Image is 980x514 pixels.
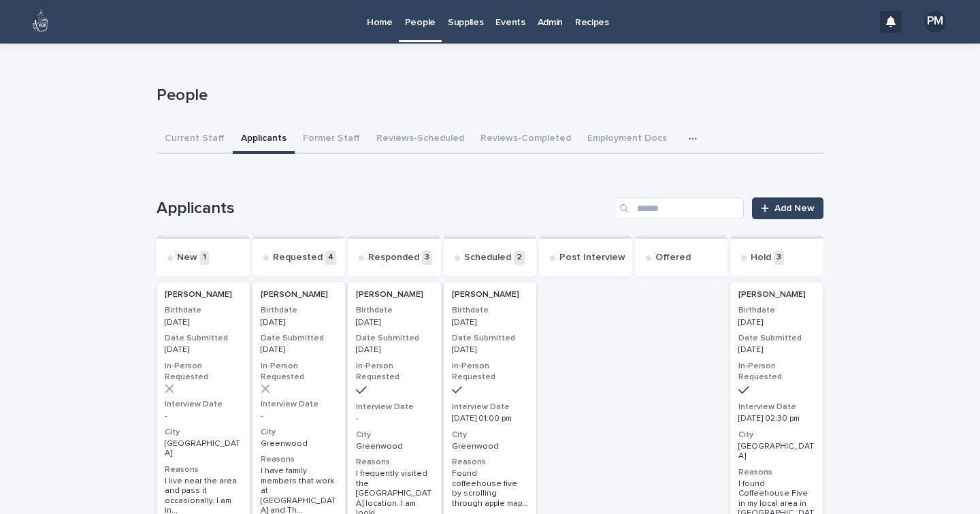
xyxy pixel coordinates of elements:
[157,125,233,154] button: Current Staff
[738,467,815,478] h3: Reasons
[261,305,338,316] h3: Birthdate
[464,252,511,263] p: Scheduled
[452,469,529,509] span: Found coffeehouse five by scrolling through apple map ...
[356,305,433,316] h3: Birthdate
[356,414,433,423] p: -
[261,399,338,410] h3: Interview Date
[165,427,242,438] h3: City
[368,125,472,154] button: Reviews-Scheduled
[165,399,242,410] h3: Interview Date
[368,252,419,263] p: Responded
[452,361,529,383] h3: In-Person Requested
[295,125,368,154] button: Former Staff
[738,402,815,413] h3: Interview Date
[738,414,815,423] p: [DATE] 02:30 pm
[356,430,433,440] h3: City
[452,345,529,355] p: [DATE]
[738,333,815,344] h3: Date Submitted
[514,251,525,265] p: 2
[261,345,338,355] p: [DATE]
[738,305,815,316] h3: Birthdate
[261,454,338,465] h3: Reasons
[165,411,242,421] p: -
[165,318,242,327] p: [DATE]
[273,252,323,263] p: Requested
[452,414,529,423] p: [DATE] 01:00 pm
[422,251,432,265] p: 3
[738,318,815,327] p: [DATE]
[177,252,197,263] p: New
[615,197,744,219] input: Search
[472,125,579,154] button: Reviews-Completed
[655,252,691,263] p: Offered
[356,457,433,468] h3: Reasons
[261,411,338,421] p: -
[452,442,529,451] p: Greenwood
[452,457,529,468] h3: Reasons
[452,305,529,316] h3: Birthdate
[752,197,823,219] a: Add New
[157,86,818,106] p: People
[165,290,242,300] p: [PERSON_NAME]
[356,361,433,383] h3: In-Person Requested
[356,333,433,344] h3: Date Submitted
[751,252,771,263] p: Hold
[261,361,338,383] h3: In-Person Requested
[452,333,529,344] h3: Date Submitted
[261,439,338,449] p: Greenwood
[356,442,433,451] p: Greenwood
[774,251,784,265] p: 3
[738,345,815,355] p: [DATE]
[165,361,242,383] h3: In-Person Requested
[452,318,529,327] p: [DATE]
[261,333,338,344] h3: Date Submitted
[774,204,815,213] span: Add New
[165,345,242,355] p: [DATE]
[165,439,242,459] p: [GEOGRAPHIC_DATA]
[356,318,433,327] p: [DATE]
[27,8,54,35] img: 80hjoBaRqlyywVK24fQd
[325,251,336,265] p: 4
[356,290,433,300] p: [PERSON_NAME]
[738,290,815,300] p: [PERSON_NAME]
[452,430,529,440] h3: City
[261,427,338,438] h3: City
[738,430,815,440] h3: City
[579,125,675,154] button: Employment Docs
[233,125,295,154] button: Applicants
[356,345,433,355] p: [DATE]
[452,402,529,413] h3: Interview Date
[157,199,609,219] h1: Applicants
[165,305,242,316] h3: Birthdate
[356,402,433,413] h3: Interview Date
[261,318,338,327] p: [DATE]
[165,333,242,344] h3: Date Submitted
[924,11,946,33] div: PM
[261,290,338,300] p: [PERSON_NAME]
[738,442,815,462] p: [GEOGRAPHIC_DATA]
[559,252,625,263] p: Post Interview
[452,469,529,509] div: Found coffeehouse five by scrolling through apple maps for some local coffee place that isn't all...
[165,464,242,475] h3: Reasons
[452,290,529,300] p: [PERSON_NAME]
[200,251,209,265] p: 1
[738,361,815,383] h3: In-Person Requested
